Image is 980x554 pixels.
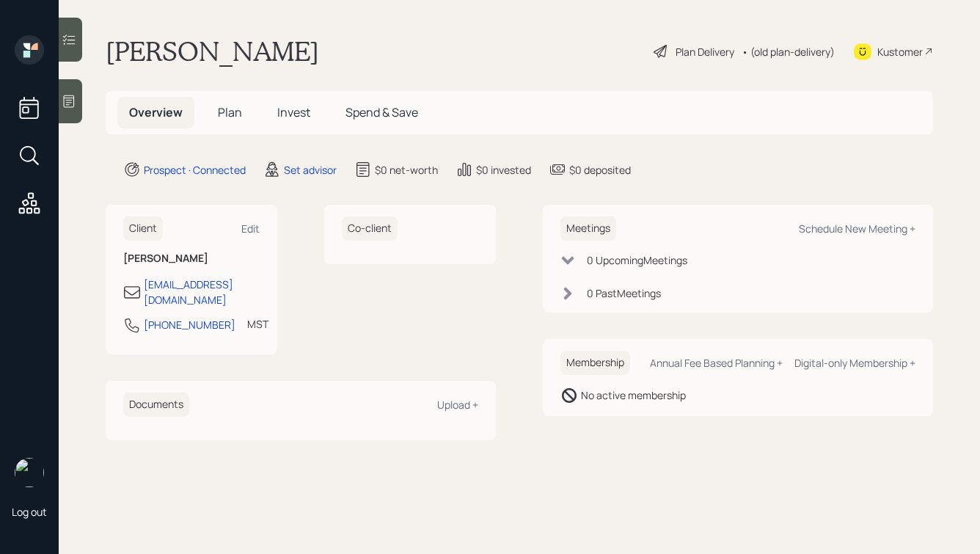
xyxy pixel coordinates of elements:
div: 0 Upcoming Meeting s [587,252,687,268]
div: Log out [12,505,47,519]
h6: Documents [123,393,189,417]
div: $0 invested [476,162,531,178]
div: 0 Past Meeting s [587,285,661,301]
div: MST [247,316,268,332]
h6: Co-client [342,216,398,241]
span: Invest [277,104,310,120]
div: Prospect · Connected [144,162,246,178]
h6: Membership [560,351,630,375]
div: Kustomer [877,44,923,59]
h6: [PERSON_NAME] [123,252,260,265]
h6: Client [123,216,163,241]
span: Spend & Save [345,104,418,120]
div: • (old plan-delivery) [742,44,835,59]
div: Annual Fee Based Planning + [650,356,783,370]
span: Plan [218,104,242,120]
span: Overview [129,104,183,120]
h6: Meetings [560,216,616,241]
div: [PHONE_NUMBER] [144,317,235,332]
div: Plan Delivery [676,44,734,59]
div: Edit [241,222,260,236]
div: Set advisor [284,162,337,178]
div: [EMAIL_ADDRESS][DOMAIN_NAME] [144,277,260,307]
div: $0 net-worth [375,162,438,178]
div: Schedule New Meeting + [799,222,915,236]
img: hunter_neumayer.jpg [15,458,44,487]
div: $0 deposited [569,162,631,178]
h1: [PERSON_NAME] [106,35,319,68]
div: Upload + [437,398,478,412]
div: Digital-only Membership + [794,356,915,370]
div: No active membership [581,387,686,403]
